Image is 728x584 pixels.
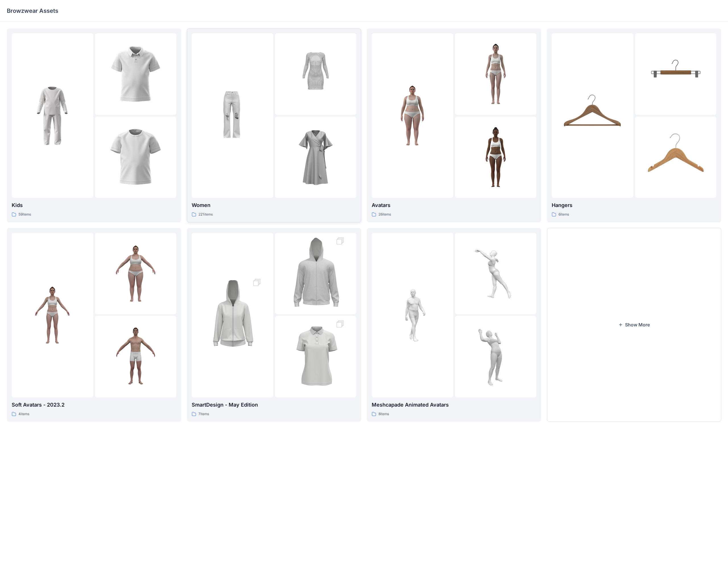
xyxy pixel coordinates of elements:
a: folder 1folder 2folder 3Meshcapade Animated Avatars8items [367,228,541,422]
p: 59 items [18,212,31,218]
img: folder 3 [284,310,347,403]
p: Meshcapade Animated Avatars [372,401,536,409]
a: folder 1folder 2folder 3Avatars26items [367,28,541,222]
img: folder 2 [464,43,527,105]
img: folder 3 [464,325,527,388]
p: 4 items [18,411,29,417]
img: folder 1 [561,84,624,147]
img: folder 1 [381,284,444,346]
button: Show More [547,228,721,422]
img: folder 1 [21,284,84,346]
p: SmartDesign - May Edition [192,401,356,409]
img: folder 2 [104,43,167,105]
p: 221 items [198,212,213,218]
p: 8 items [379,411,389,417]
p: 7 items [198,411,209,417]
p: Soft Avatars - 2023.2 [12,401,176,409]
img: folder 3 [104,126,167,189]
a: folder 1folder 2folder 3Women221items [187,28,361,222]
p: Hangers [552,201,716,209]
p: 6 items [559,212,569,218]
p: Women [192,201,356,209]
img: folder 1 [201,84,264,147]
img: folder 2 [284,227,347,320]
p: 26 items [379,212,391,218]
p: Kids [12,201,176,209]
img: folder 1 [21,84,84,147]
p: Browzwear Assets [7,7,58,15]
img: folder 1 [201,268,264,362]
img: folder 3 [284,126,347,189]
img: folder 2 [104,242,167,305]
img: folder 3 [464,126,527,189]
img: folder 2 [464,242,527,305]
img: folder 1 [381,84,444,147]
a: folder 1folder 2folder 3Kids59items [7,28,181,222]
p: Avatars [372,201,536,209]
img: folder 3 [104,325,167,388]
img: folder 2 [284,43,347,105]
a: folder 1folder 2folder 3Hangers6items [547,28,721,222]
img: folder 3 [644,126,707,189]
a: folder 1folder 2folder 3Soft Avatars - 2023.24items [7,228,181,422]
img: folder 2 [644,43,707,105]
a: folder 1folder 2folder 3SmartDesign - May Edition7items [187,228,361,422]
